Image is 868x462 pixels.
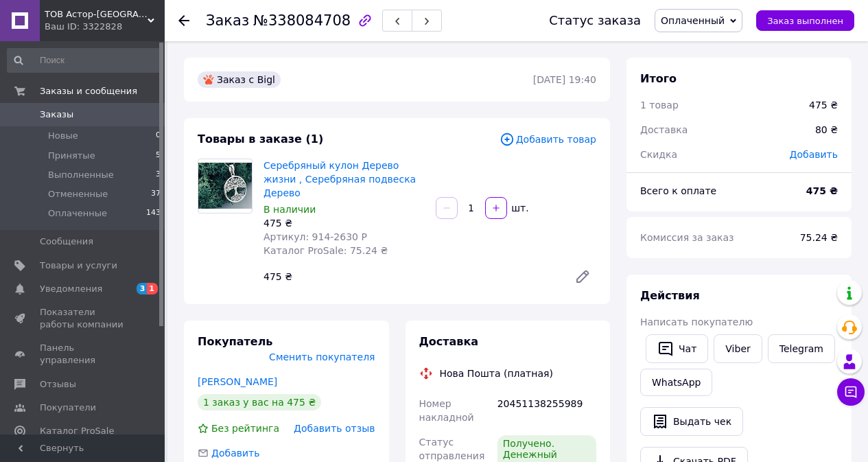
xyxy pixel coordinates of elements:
[640,100,679,111] span: 1 товар
[661,15,725,26] span: Оплаченный
[640,185,716,196] span: Всего к оплате
[569,263,596,290] a: Редактировать
[756,10,854,31] button: Заказ выполнен
[768,334,835,363] a: Telegram
[156,169,161,181] span: 3
[198,376,277,387] a: [PERSON_NAME]
[198,163,252,209] img: Серебряный кулон Дерево жизни , Серебряная подвеска Дерево
[495,391,599,430] div: 20451138255989
[40,283,102,295] span: Уведомления
[508,201,530,215] div: шт.
[40,259,117,272] span: Товары и услуги
[40,306,127,331] span: Показатели работы компании
[137,283,148,294] span: 3
[40,235,93,248] span: Сообщения
[211,423,279,434] span: Без рейтинга
[263,204,316,215] span: В наличии
[156,150,161,162] span: 5
[549,14,641,27] div: Статус заказа
[263,216,425,230] div: 475 ₴
[40,342,127,367] span: Панель управления
[436,367,556,380] div: Нова Пошта (платная)
[640,149,677,160] span: Скидка
[800,232,838,243] span: 75.24 ₴
[263,245,388,256] span: Каталог ProSale: 75.24 ₴
[147,283,158,294] span: 1
[294,423,375,434] span: Добавить отзыв
[178,14,189,27] div: Вернуться назад
[156,130,161,142] span: 0
[640,289,700,302] span: Действия
[640,316,753,327] span: Написать покупателю
[640,124,688,135] span: Доставка
[48,188,108,200] span: Отмененные
[533,74,596,85] time: [DATE] 19:40
[48,150,95,162] span: Принятые
[45,8,148,21] span: ТОВ Астор-Украина
[790,149,838,160] span: Добавить
[806,185,838,196] b: 475 ₴
[767,16,843,26] span: Заказ выполнен
[263,160,416,198] a: Серебряный кулон Дерево жизни , Серебряная подвеска Дерево
[45,21,165,33] div: Ваш ID: 3322828
[198,71,281,88] div: Заказ с Bigl
[258,267,563,286] div: 475 ₴
[198,394,321,411] div: 1 заказ у вас на 475 ₴
[7,48,162,73] input: Поиск
[206,12,249,29] span: Заказ
[211,448,259,459] span: Добавить
[40,378,76,391] span: Отзывы
[40,85,137,97] span: Заказы и сообщения
[48,169,114,181] span: Выполненные
[419,437,485,461] span: Статус отправления
[40,108,73,121] span: Заказы
[419,398,474,423] span: Номер накладной
[151,188,161,200] span: 37
[198,132,323,146] span: Товары в заказе (1)
[48,130,78,142] span: Новые
[640,369,712,396] a: WhatsApp
[640,72,677,85] span: Итого
[48,207,107,220] span: Оплаченные
[263,231,367,242] span: Артикул: 914-2630 Р
[640,407,743,436] button: Выдать чек
[807,115,846,145] div: 80 ₴
[809,98,838,112] div: 475 ₴
[198,335,272,348] span: Покупатель
[646,334,708,363] button: Чат
[714,334,762,363] a: Viber
[500,132,596,147] span: Добавить товар
[40,425,114,437] span: Каталог ProSale
[146,207,161,220] span: 143
[640,232,734,243] span: Комиссия за заказ
[253,12,351,29] span: №338084708
[40,402,96,414] span: Покупатели
[419,335,479,348] span: Доставка
[269,351,375,362] span: Сменить покупателя
[837,378,865,406] button: Чат с покупателем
